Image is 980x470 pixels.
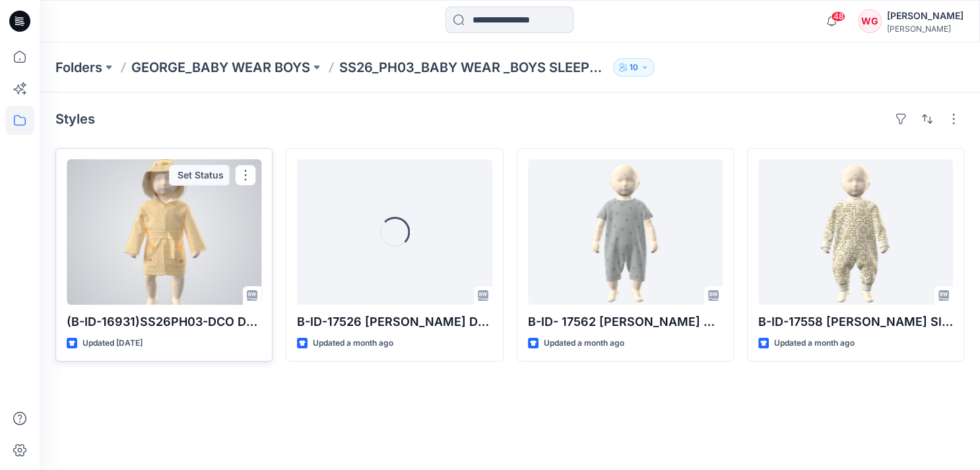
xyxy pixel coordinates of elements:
[758,313,953,331] p: B-ID-17558 [PERSON_NAME] Sleepsuit BOYS 3 Pack - Little Sunshine TP
[613,58,655,77] button: 10
[67,313,261,331] p: (B-ID-16931)SS26PH03-DCO DUCK DRESSING GOWN
[544,336,624,350] p: Updated a month ago
[758,159,953,305] a: B-ID-17558 George Boys Sleepsuit BOYS 3 Pack - Little Sunshine TP
[858,9,882,33] div: WG
[339,58,608,77] p: SS26_PH03_BABY WEAR _BOYS SLEEPSUITS
[297,313,492,331] p: B-ID-17526 [PERSON_NAME] Dressing Gown TP A1
[313,336,393,350] p: Updated a month ago
[82,336,143,350] p: Updated [DATE]
[887,24,964,34] div: [PERSON_NAME]
[630,60,638,75] p: 10
[528,313,723,331] p: B-ID- 17562 [PERSON_NAME] Uni 3 BOYS Pack Romper - Chalky Tones TP
[67,159,261,305] a: (B-ID-16931)SS26PH03-DCO DUCK DRESSING GOWN
[55,111,95,127] h4: Styles
[528,159,723,305] a: B-ID- 17562 George Uni 3 BOYS Pack Romper - Chalky Tones TP
[887,8,964,24] div: [PERSON_NAME]
[55,58,102,77] a: Folders
[131,58,310,77] a: GEORGE_BABY WEAR BOYS
[831,11,845,22] span: 48
[774,336,855,350] p: Updated a month ago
